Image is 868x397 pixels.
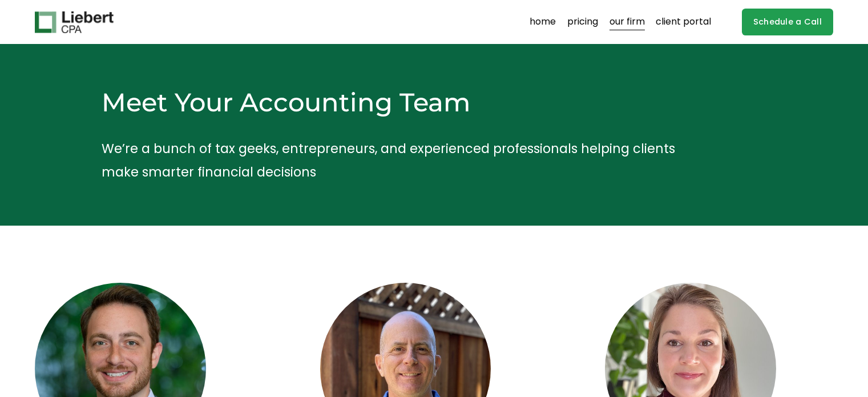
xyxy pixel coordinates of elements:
[742,9,834,35] a: Schedule a Call
[35,11,114,33] img: Liebert CPA
[102,137,699,183] p: We’re a bunch of tax geeks, entrepreneurs, and experienced professionals helping clients make sma...
[656,13,711,31] a: client portal
[530,13,556,31] a: home
[567,13,598,31] a: pricing
[609,13,645,31] a: our firm
[102,86,699,119] h2: Meet Your Accounting Team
